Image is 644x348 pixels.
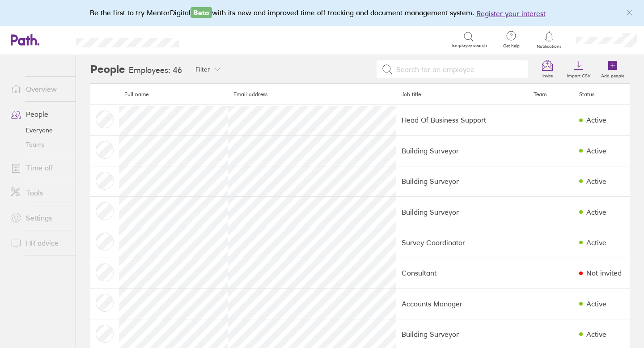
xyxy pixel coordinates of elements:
[574,84,630,105] th: Status
[396,197,528,227] td: Building Surveyor
[4,80,76,98] a: Overview
[396,227,528,258] td: Survey Coordinator
[586,330,606,338] div: Active
[396,289,528,319] td: Accounts Manager
[533,55,562,84] a: Invite
[562,55,596,84] a: Import CSV
[396,136,528,166] td: Building Surveyor
[396,258,528,288] td: Consultant
[528,84,573,105] th: Team
[586,208,606,216] div: Active
[586,269,622,277] div: Not invited
[119,84,228,105] th: Full name
[4,234,76,252] a: HR advice
[191,7,212,18] span: Beta
[4,123,76,137] a: Everyone
[396,105,528,135] td: Head Of Business Support
[586,300,606,308] div: Active
[497,43,526,49] span: Get help
[195,66,210,73] span: Filter
[596,55,630,84] a: Add people
[4,184,76,202] a: Tools
[396,84,528,105] th: Job title
[586,238,606,246] div: Active
[586,147,606,155] div: Active
[4,209,76,227] a: Settings
[586,116,606,124] div: Active
[90,7,555,19] div: Be the first to try MentorDigital with its new and improved time off tracking and document manage...
[90,55,125,84] h2: People
[4,105,76,123] a: People
[476,8,546,19] button: Register your interest
[562,71,596,79] label: Import CSV
[393,61,523,78] input: Search for an employee
[535,44,564,49] span: Notifications
[535,30,564,49] a: Notifications
[203,35,226,43] div: Search
[596,71,630,79] label: Add people
[4,159,76,177] a: Time off
[129,66,182,75] h3: Employees: 46
[396,166,528,196] td: Building Surveyor
[452,43,487,48] span: Employee search
[537,71,558,79] label: Invite
[586,177,606,185] div: Active
[4,137,76,152] a: Teams
[228,84,396,105] th: Email address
